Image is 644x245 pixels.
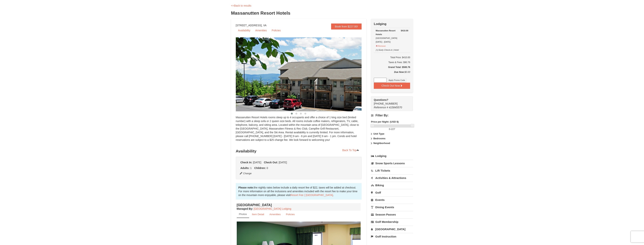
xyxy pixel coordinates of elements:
strong: Children: [254,167,266,170]
button: [+] Early Check-in | Hotel [376,47,399,52]
a: Resort Fee | [GEOGRAPHIC_DATA] [291,194,333,197]
strong: Massanutten Resort Hotels [376,29,395,35]
a: Lodging [371,153,413,159]
a: [GEOGRAPHIC_DATA] Lodging [254,207,291,210]
a: <<Back to results [231,4,251,7]
h4: [GEOGRAPHIC_DATA] [237,203,361,207]
strong: Check In: [240,161,252,164]
span: 0 [389,128,390,130]
a: Amenities [253,28,269,33]
button: Change [240,171,252,176]
strong: $410.00 [401,29,408,32]
a: [GEOGRAPHIC_DATA] [371,226,413,233]
div: the nightly rates below include a daily resort fee of $22, taxes will be added at checkout. For m... [236,183,362,200]
a: Events [371,196,413,203]
span: 227 [391,128,395,130]
button: Remove [376,43,386,48]
a: Golf Instruction [371,233,413,240]
img: 19219026-1-e3b4ac8e.jpg [236,37,371,111]
span: [PHONE_NUMBER] [374,98,406,105]
h3: Availability [236,147,362,155]
strong: Price per Night: (USD $) [371,120,399,123]
a: Dining Events [371,204,413,211]
label: - [371,127,413,131]
span: Managed By [237,207,252,210]
h6: Total Price: $410.00 [374,56,410,59]
a: Back To Top [340,147,362,153]
h3: Massanutten Resort Hotels [231,9,413,17]
small: Photos [239,213,247,216]
div: $0.00 [374,70,410,78]
span: Reference # [374,106,388,109]
div: Massanutten Resort Hotels rooms sleep up to 4 occupants and offer a choice of 1 king size bed (li... [236,115,362,145]
a: Golf Membership [371,218,413,225]
a: Policies [283,211,297,218]
h4: Filter By: [371,114,413,117]
a: Biking [371,182,413,189]
button: Apply Promo Code [387,78,406,82]
a: Lift Tickets [371,167,413,174]
small: Policies [286,213,295,216]
a: Amenities [267,211,283,218]
span: 0 [267,167,268,170]
strong: Please note: [238,186,254,189]
button: Check Out Now [374,83,410,89]
span: 415845570 [389,106,402,109]
strong: Bedrooms [373,137,385,140]
a: Book from $227.00! [331,23,362,29]
span: 1 [250,167,252,170]
strong: Adults: [240,167,250,170]
a: Photos [237,211,249,218]
a: Season Passes [371,211,413,218]
a: Snow Sports Lessons [371,160,413,167]
a: Golf [371,189,413,196]
span: [DATE] [253,161,261,164]
a: Activities & Attractions [371,174,413,181]
strong: : [237,207,253,210]
span: [DATE] [279,161,287,164]
small: Amenities [269,213,281,216]
h5: Grand Total: $500.76 [374,65,410,69]
a: Policies [269,28,283,33]
strong: Questions? [374,98,388,101]
div: [GEOGRAPHIC_DATA] [DATE] - [DATE] [376,29,408,44]
strong: Neighborhood [373,142,390,145]
strong: Due Now: [394,71,404,73]
a: Availability [236,28,253,33]
small: Item Detail [252,213,264,216]
div: Taxes & Fees: $90.76 [374,60,410,64]
a: Item Detail [250,211,267,218]
strong: Lodging [374,22,386,26]
strong: Unit Type [373,132,384,135]
strong: Check Out: [264,161,278,164]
